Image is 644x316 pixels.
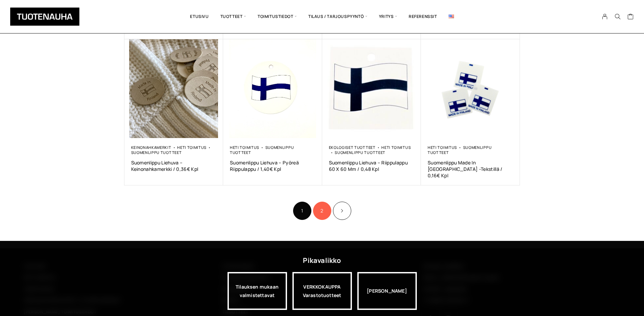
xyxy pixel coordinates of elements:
span: Toimitustiedot [252,5,303,28]
div: Pikavalikko [303,254,341,267]
a: Keinonahkamerkit [131,145,171,150]
span: Tilaus / Tarjouspyyntö [303,5,373,28]
a: Suomenlippu tuotteet [131,150,182,155]
a: Suomenlippu Liehuva – Riippulappu 60 X 60 Mm / 0,48 Kpl [329,159,414,172]
div: [PERSON_NAME] [357,272,417,310]
span: Tuotteet [215,5,252,28]
a: Suomenlippu tuotteet [428,145,492,155]
a: Heti toimitus [177,145,207,150]
a: Cart [627,13,634,21]
span: Yritys [373,5,403,28]
a: Sivu 2 [313,202,331,220]
a: Suomenlippu tuotteet [335,150,385,155]
a: Suomenlippu tuotteet [230,145,294,155]
img: Tuotenauha Oy [10,7,79,26]
a: Suomenlippu Made In [GEOGRAPHIC_DATA] -Tekstillä / 0,16€ Kpl [428,159,513,179]
a: Tilauksen mukaan valmistettavat [228,272,287,310]
a: Ekologiset tuotteet [329,145,376,150]
a: Etusivu [184,5,214,28]
a: VERKKOKAUPPAVarastotuotteet [292,272,352,310]
a: My Account [598,14,612,20]
span: Sivu 1 [293,202,311,220]
div: VERKKOKAUPPA Varastotuotteet [292,272,352,310]
a: Suomenlippu Liehuva – Pyöreä Riippulappu / 1,40€ Kpl [230,159,315,172]
a: Heti toimitus [428,145,457,150]
a: Referenssit [403,5,443,28]
nav: Product Pagination [124,201,520,221]
img: English [449,15,454,18]
a: Suomenlippu Liehuva – Keinonahkamerkki / 0,36€ Kpl [131,159,217,172]
a: Heti toimitus [230,145,259,150]
button: Search [611,14,624,20]
a: Heti toimitus [381,145,411,150]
